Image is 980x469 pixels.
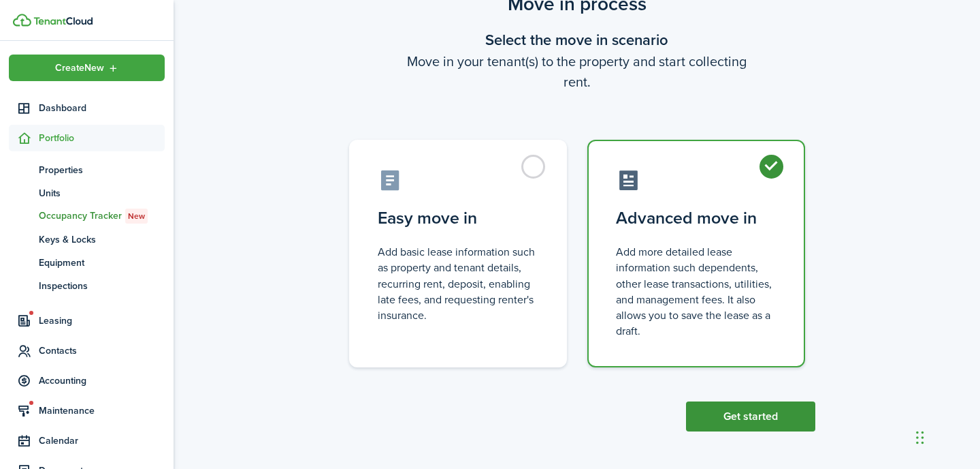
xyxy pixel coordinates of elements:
[9,158,165,181] a: Properties
[9,274,165,297] a: Inspections
[39,163,165,177] span: Properties
[916,417,924,458] div: Drag
[378,206,538,230] control-radio-card-title: Easy move in
[55,63,104,73] span: Create New
[39,232,165,247] span: Keys & Locks
[39,131,165,145] span: Portfolio
[128,210,145,222] span: New
[686,402,815,432] button: Get started
[9,251,165,274] a: Equipment
[339,29,815,51] wizard-step-header-title: Select the move in scenario
[616,206,777,230] control-radio-card-title: Advanced move in
[378,244,538,323] control-radio-card-description: Add basic lease information such as property and tenant details, recurring rent, deposit, enablin...
[9,228,165,251] a: Keys & Locks
[39,404,165,418] span: Maintenance
[39,434,165,448] span: Calendar
[39,256,165,270] span: Equipment
[9,55,165,81] button: Open menu
[912,404,980,469] iframe: Chat Widget
[616,244,777,339] control-radio-card-description: Add more detailed lease information such dependents, other lease transactions, utilities, and man...
[9,95,165,121] a: Dashboard
[39,279,165,293] span: Inspections
[33,17,93,25] img: TenantCloud
[39,314,165,328] span: Leasing
[339,51,815,92] wizard-step-header-description: Move in your tenant(s) to the property and start collecting rent.
[39,101,165,115] span: Dashboard
[39,209,165,224] span: Occupancy Tracker
[39,374,165,388] span: Accounting
[9,205,165,228] a: Occupancy TrackerNew
[9,181,165,205] a: Units
[39,344,165,358] span: Contacts
[13,14,31,27] img: TenantCloud
[39,186,165,200] span: Units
